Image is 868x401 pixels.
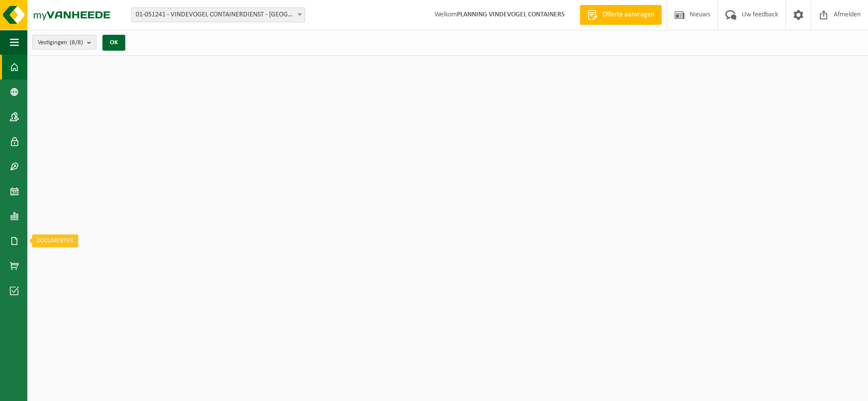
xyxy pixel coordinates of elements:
[457,11,565,18] strong: PLANNING VINDEVOGEL CONTAINERS
[70,39,83,46] count: (8/8)
[132,8,305,22] span: 01-051241 - VINDEVOGEL CONTAINERDIENST - OUDENAARDE - OUDENAARDE
[38,35,83,50] span: Vestigingen
[32,35,96,50] button: Vestigingen(8/8)
[131,7,305,22] span: 01-051241 - VINDEVOGEL CONTAINERDIENST - OUDENAARDE - OUDENAARDE
[580,5,662,25] a: Offerte aanvragen
[102,35,125,51] button: OK
[600,10,657,20] span: Offerte aanvragen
